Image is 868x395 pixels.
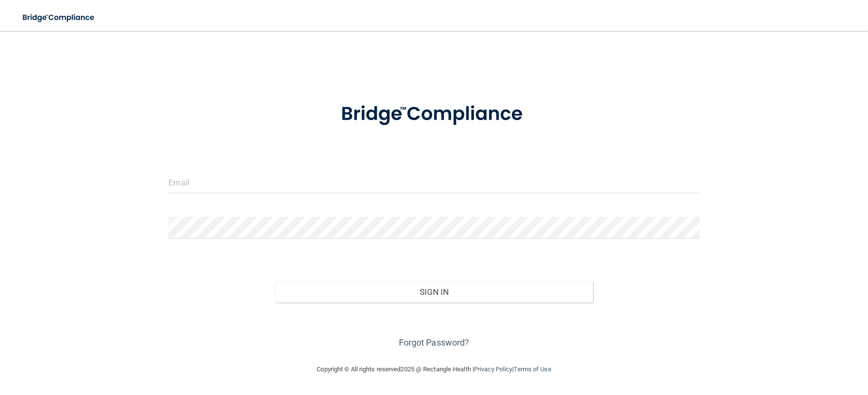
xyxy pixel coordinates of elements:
[258,354,611,385] div: Copyright © All rights reserved 2025 @ Rectangle Health | |
[474,365,512,373] a: Privacy Policy
[321,89,547,139] img: bridge_compliance_login_screen.278c3ca4.svg
[15,8,104,28] img: bridge_compliance_login_screen.278c3ca4.svg
[168,171,699,193] input: Email
[399,337,470,348] a: Forgot Password?
[514,365,551,373] a: Terms of Use
[275,281,594,303] button: Sign In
